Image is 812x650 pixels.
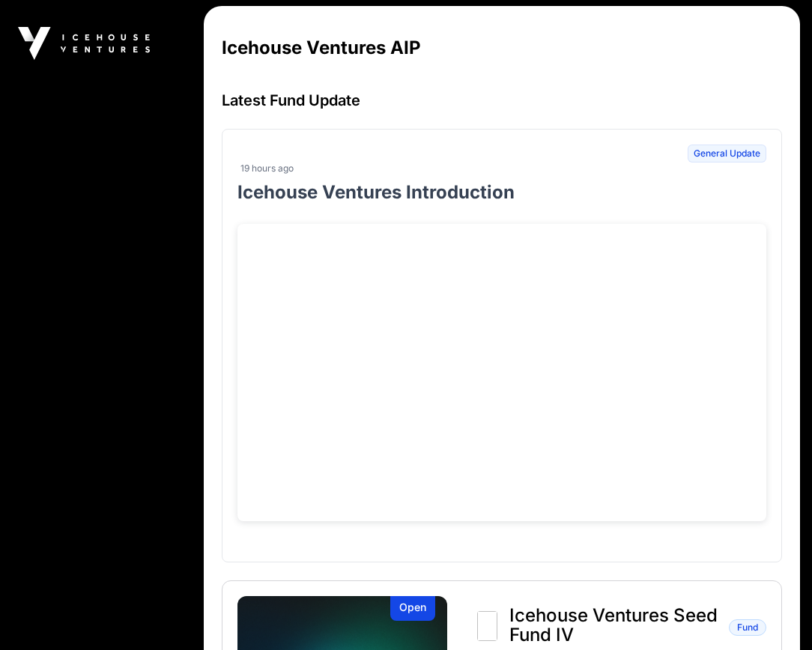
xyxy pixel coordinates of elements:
img: Icehouse Ventures Seed Fund IV [471,605,503,647]
div: Open [390,596,435,621]
h3: Latest Fund Update [222,90,782,111]
span: Icehouse Ventures Seed Fund IV [509,604,718,646]
span: General Update [688,145,766,162]
span: Fund [729,619,766,636]
h2: Icehouse Ventures AIP [222,36,782,60]
span: 19 hours ago [240,162,294,174]
iframe: Chat Widget [737,578,812,650]
a: Icehouse Ventures Seed Fund IV [509,607,723,646]
p: Icehouse Ventures Introduction [237,180,766,204]
img: Icehouse Ventures Logo [18,27,150,60]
